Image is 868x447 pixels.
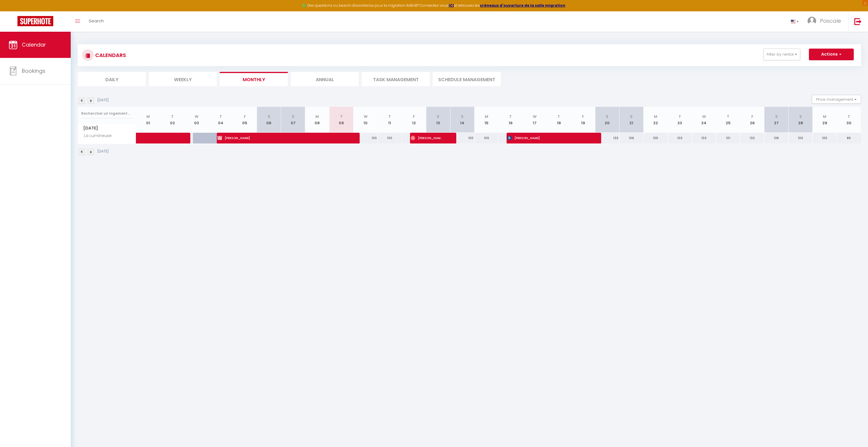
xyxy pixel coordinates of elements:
abbr: F [244,114,246,119]
div: 101 [716,133,740,143]
div: 86 [837,133,861,143]
th: 28 [789,107,813,133]
abbr: S [461,114,464,119]
li: Monthly [220,72,288,86]
h3: CALENDARS [94,49,126,62]
th: 24 [692,107,716,133]
div: 103 [692,133,716,143]
abbr: M [315,114,319,119]
abbr: S [268,114,270,119]
li: Weekly [149,72,217,86]
th: 15 [474,107,498,133]
div: 105 [643,133,668,143]
button: Filter by rental [764,49,800,60]
img: logout [854,18,862,25]
th: 13 [426,107,450,133]
div: 100 [354,133,378,143]
th: 21 [619,107,643,133]
div: 100 [450,133,474,143]
span: [DATE] [78,124,136,132]
abbr: T [679,114,681,119]
abbr: S [606,114,608,119]
th: 01 [136,107,160,133]
div: 100 [378,133,402,143]
abbr: T [727,114,729,119]
th: 16 [498,107,523,133]
abbr: T [171,114,174,119]
abbr: M [654,114,657,119]
span: Bookings [22,67,45,74]
abbr: T [558,114,560,119]
span: Search [89,18,104,24]
th: 17 [523,107,547,133]
p: [DATE] [97,149,109,154]
abbr: T [340,114,343,119]
abbr: S [630,114,633,119]
th: 02 [160,107,184,133]
th: 12 [402,107,426,133]
abbr: F [751,114,753,119]
abbr: M [146,114,150,119]
img: ... [807,17,816,25]
span: Pascale [820,17,841,24]
th: 30 [837,107,861,133]
abbr: M [485,114,488,119]
button: Price management [812,95,861,104]
abbr: S [775,114,778,119]
li: Schedule Management [433,72,501,86]
div: 100 [474,133,498,143]
span: La Lumineuse [79,133,113,139]
th: 25 [716,107,740,133]
div: 106 [619,133,643,143]
th: 19 [571,107,595,133]
button: Ouvrir le widget de chat LiveChat [5,2,22,20]
button: Actions [809,49,854,60]
th: 07 [281,107,305,133]
img: Super Booking [17,16,53,26]
th: 22 [643,107,668,133]
a: Search [84,11,108,32]
div: 132 [740,133,764,143]
abbr: T [848,114,850,119]
abbr: M [823,114,826,119]
a: créneaux d'ouverture de la salle migration [480,3,565,8]
abbr: F [582,114,584,119]
div: 100 [789,133,813,143]
a: ... Pascale [803,11,848,32]
span: Calendar [22,41,46,48]
th: 26 [740,107,764,133]
div: 103 [668,133,692,143]
abbr: W [364,114,368,119]
input: Rechercher un logement... [81,108,133,119]
span: [PERSON_NAME] [411,132,443,143]
abbr: W [533,114,537,119]
abbr: W [195,114,198,119]
abbr: W [702,114,706,119]
div: 133 [595,133,619,143]
a: ICI [449,3,454,8]
abbr: S [292,114,294,119]
abbr: T [388,114,391,119]
li: Annual [291,72,359,86]
li: Task Management [362,72,430,86]
abbr: S [799,114,802,119]
abbr: T [219,114,222,119]
div: 136 [764,133,789,143]
th: 05 [233,107,257,133]
th: 11 [378,107,402,133]
span: [PERSON_NAME] [507,132,588,143]
th: 10 [354,107,378,133]
div: 100 [813,133,837,143]
th: 18 [547,107,571,133]
th: 23 [668,107,692,133]
p: [DATE] [97,97,109,103]
li: Daily [78,72,146,86]
th: 27 [764,107,789,133]
span: [PERSON_NAME] [217,132,346,143]
th: 29 [813,107,837,133]
th: 03 [184,107,209,133]
th: 08 [305,107,329,133]
th: 09 [329,107,354,133]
